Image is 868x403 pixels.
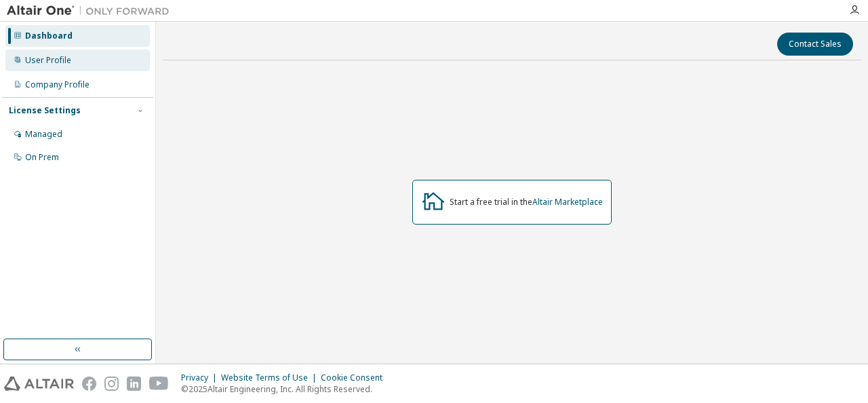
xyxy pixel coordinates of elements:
img: youtube.svg [149,377,169,391]
div: Company Profile [25,79,90,90]
p: © 2025 Altair Engineering, Inc. All Rights Reserved. [181,383,391,395]
div: Website Terms of Use [221,372,321,383]
img: altair_logo.svg [4,377,74,391]
img: Altair One [7,4,176,18]
img: instagram.svg [104,377,119,391]
button: Contact Sales [777,33,853,56]
a: Altair Marketplace [532,196,603,208]
div: Managed [25,129,62,140]
img: linkedin.svg [127,377,141,391]
div: Dashboard [25,31,73,41]
div: User Profile [25,55,71,66]
div: Privacy [181,372,221,383]
div: On Prem [25,152,59,163]
div: Start a free trial in the [450,197,603,208]
div: License Settings [9,105,81,116]
div: Cookie Consent [321,372,391,383]
img: facebook.svg [82,377,96,391]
